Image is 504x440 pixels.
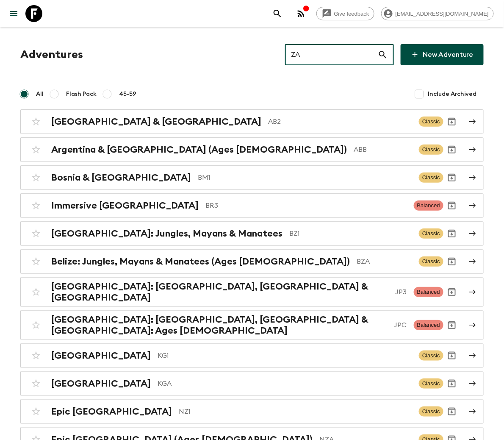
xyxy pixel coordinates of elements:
[20,343,484,368] a: [GEOGRAPHIC_DATA]KG1ClassicArchive
[443,284,460,301] button: Archive
[443,169,460,186] button: Archive
[51,172,191,183] h2: Bosnia & [GEOGRAPHIC_DATA]
[414,201,443,211] span: Balanced
[419,228,443,239] span: Classic
[269,5,286,22] button: search adventures
[20,221,484,246] a: [GEOGRAPHIC_DATA]: Jungles, Mayans & ManateesBZ1ClassicArchive
[119,90,136,98] span: 45-59
[396,287,407,297] p: JP3
[66,90,97,98] span: Flash Pack
[20,277,484,307] a: [GEOGRAPHIC_DATA]: [GEOGRAPHIC_DATA], [GEOGRAPHIC_DATA] & [GEOGRAPHIC_DATA]JP3BalancedArchive
[51,281,389,303] h2: [GEOGRAPHIC_DATA]: [GEOGRAPHIC_DATA], [GEOGRAPHIC_DATA] & [GEOGRAPHIC_DATA]
[205,201,407,211] p: BR3
[289,228,412,239] p: BZ1
[381,7,494,20] div: [EMAIL_ADDRESS][DOMAIN_NAME]
[51,314,388,336] h2: [GEOGRAPHIC_DATA]: [GEOGRAPHIC_DATA], [GEOGRAPHIC_DATA] & [GEOGRAPHIC_DATA]: Ages [DEMOGRAPHIC_DATA]
[394,320,407,330] p: JPC
[419,117,443,127] span: Classic
[419,173,443,183] span: Classic
[5,5,22,22] button: menu
[414,320,443,330] span: Balanced
[443,317,460,334] button: Archive
[443,347,460,364] button: Archive
[20,137,484,162] a: Argentina & [GEOGRAPHIC_DATA] (Ages [DEMOGRAPHIC_DATA])ABBClassicArchive
[428,90,477,98] span: Include Archived
[20,165,484,190] a: Bosnia & [GEOGRAPHIC_DATA]BM1ClassicArchive
[443,197,460,214] button: Archive
[198,173,412,183] p: BM1
[179,407,412,417] p: NZ1
[443,141,460,158] button: Archive
[443,113,460,130] button: Archive
[51,116,261,127] h2: [GEOGRAPHIC_DATA] & [GEOGRAPHIC_DATA]
[158,379,412,389] p: KGA
[51,256,350,267] h2: Belize: Jungles, Mayans & Manatees (Ages [DEMOGRAPHIC_DATA])
[391,11,493,17] span: [EMAIL_ADDRESS][DOMAIN_NAME]
[419,351,443,361] span: Classic
[20,310,484,340] a: [GEOGRAPHIC_DATA]: [GEOGRAPHIC_DATA], [GEOGRAPHIC_DATA] & [GEOGRAPHIC_DATA]: Ages [DEMOGRAPHIC_DA...
[20,193,484,218] a: Immersive [GEOGRAPHIC_DATA]BR3BalancedArchive
[419,145,443,155] span: Classic
[414,287,443,297] span: Balanced
[443,253,460,270] button: Archive
[419,379,443,389] span: Classic
[20,46,83,63] h1: Adventures
[443,375,460,392] button: Archive
[51,406,172,417] h2: Epic [GEOGRAPHIC_DATA]
[330,11,374,17] span: Give feedback
[51,144,347,155] h2: Argentina & [GEOGRAPHIC_DATA] (Ages [DEMOGRAPHIC_DATA])
[419,256,443,267] span: Classic
[20,371,484,396] a: [GEOGRAPHIC_DATA]KGAClassicArchive
[401,44,484,65] a: New Adventure
[419,407,443,417] span: Classic
[357,256,412,267] p: BZA
[354,145,412,155] p: ABB
[316,7,374,20] a: Give feedback
[51,350,151,361] h2: [GEOGRAPHIC_DATA]
[36,90,44,98] span: All
[285,43,378,67] input: e.g. AR1, Argentina
[158,351,412,361] p: KG1
[20,249,484,274] a: Belize: Jungles, Mayans & Manatees (Ages [DEMOGRAPHIC_DATA])BZAClassicArchive
[268,117,412,127] p: AB2
[51,228,282,239] h2: [GEOGRAPHIC_DATA]: Jungles, Mayans & Manatees
[443,403,460,420] button: Archive
[20,109,484,134] a: [GEOGRAPHIC_DATA] & [GEOGRAPHIC_DATA]AB2ClassicArchive
[51,378,151,389] h2: [GEOGRAPHIC_DATA]
[443,225,460,242] button: Archive
[51,200,199,211] h2: Immersive [GEOGRAPHIC_DATA]
[20,399,484,424] a: Epic [GEOGRAPHIC_DATA]NZ1ClassicArchive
